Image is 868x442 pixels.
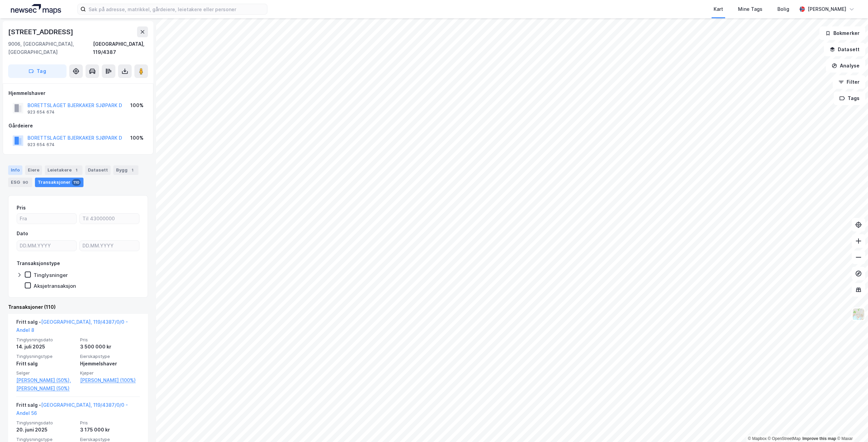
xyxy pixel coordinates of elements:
[73,167,80,174] div: 1
[34,272,68,278] div: Tinglysninger
[130,101,144,109] div: 100%
[11,4,61,14] img: logo.a4113a55bc3d86da70a041830d287a7e.svg
[16,337,76,343] span: Tinglysningsdato
[16,370,76,376] span: Selger
[714,5,723,13] div: Kart
[824,43,865,56] button: Datasett
[768,436,801,441] a: OpenStreetMap
[8,303,148,311] div: Transaksjoner (110)
[819,26,865,40] button: Bokmerker
[777,5,789,13] div: Bolig
[113,165,138,175] div: Bygg
[16,426,76,434] div: 20. juni 2025
[27,109,55,115] div: 923 654 674
[826,59,865,73] button: Analyse
[852,308,865,321] img: Z
[17,241,76,251] input: DD.MM.YYYY
[8,165,22,175] div: Info
[80,426,140,434] div: 3 175 000 kr
[80,241,139,251] input: DD.MM.YYYY
[738,5,762,13] div: Mine Tags
[834,409,868,442] iframe: Chat Widget
[16,376,76,384] a: [PERSON_NAME] (50%),
[8,26,75,37] div: [STREET_ADDRESS]
[34,283,76,289] div: Aksjetransaksjon
[833,75,865,89] button: Filter
[16,360,76,368] div: Fritt salg
[803,436,836,441] a: Improve this map
[8,64,67,78] button: Tag
[17,214,76,224] input: Fra
[129,167,136,174] div: 1
[85,165,111,175] div: Datasett
[16,420,76,426] span: Tinglysningsdato
[35,178,83,187] div: Transaksjoner
[80,420,140,426] span: Pris
[86,4,267,14] input: Søk på adresse, matrikkel, gårdeiere, leietakere eller personer
[80,370,140,376] span: Kjøper
[17,204,26,212] div: Pris
[80,214,139,224] input: Til 43000000
[80,343,140,351] div: 3 500 000 kr
[45,165,82,175] div: Leietakere
[17,229,28,238] div: Dato
[80,376,140,384] a: [PERSON_NAME] (100%)
[72,179,81,186] div: 110
[93,40,148,56] div: [GEOGRAPHIC_DATA], 119/4387
[8,178,32,187] div: ESG
[834,409,868,442] div: Kontrollprogram for chat
[80,354,140,359] span: Eierskapstype
[8,122,148,130] div: Gårdeiere
[748,436,767,441] a: Mapbox
[27,142,55,147] div: 923 654 674
[17,259,60,267] div: Transaksjonstype
[130,134,144,142] div: 100%
[16,384,76,393] a: [PERSON_NAME] (50%)
[834,92,865,105] button: Tags
[16,354,76,359] span: Tinglysningstype
[80,337,140,343] span: Pris
[16,401,140,420] div: Fritt salg -
[16,319,128,333] a: [GEOGRAPHIC_DATA], 119/4387/0/0 - Andel 8
[8,89,148,97] div: Hjemmelshaver
[21,179,30,186] div: 90
[8,40,93,56] div: 9006, [GEOGRAPHIC_DATA], [GEOGRAPHIC_DATA]
[16,402,128,416] a: [GEOGRAPHIC_DATA], 119/4387/0/0 - Andel 56
[808,5,846,13] div: [PERSON_NAME]
[16,318,140,337] div: Fritt salg -
[25,165,42,175] div: Eiere
[16,343,76,351] div: 14. juli 2025
[80,360,140,368] div: Hjemmelshaver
